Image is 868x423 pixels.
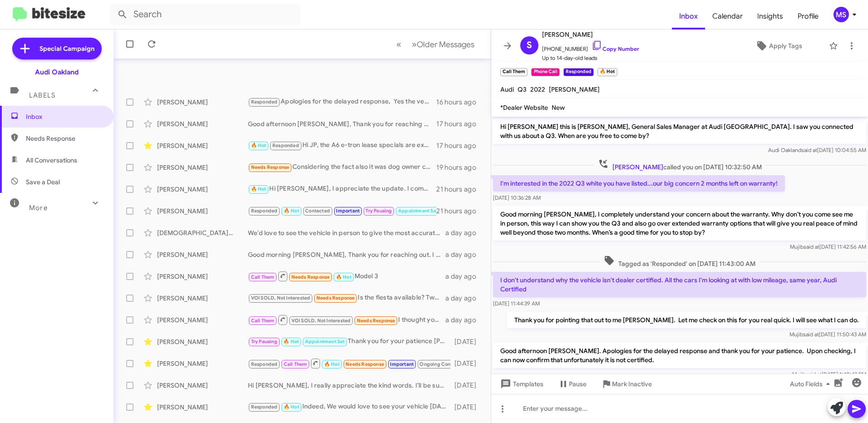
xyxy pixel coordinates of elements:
[248,358,450,369] div: So sorry I missed your call
[157,207,248,216] div: [PERSON_NAME]
[291,274,330,280] span: Needs Response
[542,54,639,63] span: Up to 14-day-old leads
[157,359,248,368] div: [PERSON_NAME]
[29,91,55,99] span: Labels
[390,361,414,367] span: Important
[445,315,483,325] div: a day ago
[248,250,445,259] div: Good morning [PERSON_NAME], Thank you for reaching out. I will have [PERSON_NAME] provide you wit...
[324,361,340,367] span: 🔥 Hot
[39,44,94,53] span: Special Campaign
[248,206,436,216] div: Thank you!
[345,361,384,367] span: Needs Response
[251,295,311,301] span: VOI SOLD, Not Interested
[450,337,483,346] div: [DATE]
[248,140,436,151] div: Hi JP, the A6 e-tron lease specials are excellent right now, but the biggest advantage is the EV ...
[26,112,103,121] span: Inbox
[251,99,278,105] span: Responded
[436,207,483,216] div: 21 hours ago
[357,318,395,324] span: Needs Response
[500,103,548,112] span: *Dealer Website
[157,185,248,194] div: [PERSON_NAME]
[826,7,858,22] button: MS
[336,208,360,214] span: Important
[790,3,826,30] a: Profile
[157,228,248,237] div: [DEMOGRAPHIC_DATA][PERSON_NAME]
[35,68,79,77] div: Audi Oakland
[507,312,866,328] p: Thank you for pointing that out to me [PERSON_NAME]. Let me check on this for you real quick. I w...
[789,331,866,338] span: Mujib [DATE] 11:50:43 AM
[248,119,436,128] div: Good afternoon [PERSON_NAME], Thank you for reaching out. Please do not hesitate to reach out, I ...
[436,141,483,150] div: 17 hours ago
[157,337,248,346] div: [PERSON_NAME]
[157,403,248,412] div: [PERSON_NAME]
[283,339,299,344] span: 🔥 Hot
[336,274,351,280] span: 🔥 Hot
[251,339,277,344] span: Try Pausing
[445,228,483,237] div: a day ago
[406,35,480,54] button: Next
[803,331,819,338] span: said at
[527,38,532,53] span: S
[732,38,824,54] button: Apply Tags
[445,250,483,259] div: a day ago
[518,85,527,93] span: Q3
[272,143,299,148] span: Responded
[248,314,445,325] div: I thought you sold it?
[542,40,639,54] span: [PHONE_NUMBER]
[705,3,750,30] a: Calendar
[563,68,594,76] small: Responded
[391,35,407,54] button: Previous
[251,404,278,410] span: Responded
[445,294,483,303] div: a day ago
[284,361,307,367] span: Call Them
[493,343,866,368] p: Good afternoon [PERSON_NAME]. Apologies for the delayed response and thank you for your patience....
[248,228,445,237] div: We’d love to see the vehicle in person to give the most accurate and competitive offer. Let me kn...
[391,35,480,54] nav: Page navigation example
[493,300,540,307] span: [DATE] 11:44:39 AM
[157,272,248,281] div: [PERSON_NAME]
[769,38,802,54] span: Apply Tags
[248,336,450,347] div: Thank you for your patience [PERSON_NAME]. Great News, it is still available. When is best time f...
[26,134,103,143] span: Needs Response
[531,68,559,76] small: Phone Call
[398,208,438,214] span: Appointment Set
[248,381,450,390] div: Hi [PERSON_NAME], I really appreciate the kind words. I’ll be sure to pass your feedback along to...
[412,39,417,50] span: »
[157,119,248,128] div: [PERSON_NAME]
[792,371,866,378] span: Mujib [DATE] 1:40:42 PM
[157,315,248,325] div: [PERSON_NAME]
[284,208,299,214] span: 🔥 Hot
[768,147,866,153] span: Audi Oakland [DATE] 10:04:55 AM
[26,177,60,187] span: Save a Deal
[248,97,436,107] div: Apologies for the delayed response, Yes the vehicle is still indeed sold. Let me know if you ther...
[833,7,849,22] div: MS
[291,318,351,324] span: VOI SOLD, Not Interested
[493,175,785,192] p: I'm interested in the 2022 Q3 white you have listed...our big concern 2 months left on warranty!
[450,403,483,412] div: [DATE]
[251,143,266,148] span: 🔥 Hot
[552,103,565,112] span: New
[12,38,102,59] a: Special Campaign
[790,243,866,250] span: Mujib [DATE] 11:42:56 AM
[672,3,705,30] a: Inbox
[750,3,790,30] a: Insights
[157,381,248,390] div: [PERSON_NAME]
[450,359,483,368] div: [DATE]
[500,85,514,93] span: Audi
[419,361,472,367] span: Ongoing Conversation
[26,156,77,165] span: All Conversations
[316,295,355,301] span: Needs Response
[612,163,663,171] span: [PERSON_NAME]
[594,376,659,392] button: Mark Inactive
[783,376,841,392] button: Auto Fields
[396,39,401,50] span: «
[305,339,345,344] span: Appointment Set
[157,163,248,172] div: [PERSON_NAME]
[498,376,543,392] span: Templates
[493,194,541,201] span: [DATE] 10:36:28 AM
[551,376,594,392] button: Pause
[806,371,822,378] span: said at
